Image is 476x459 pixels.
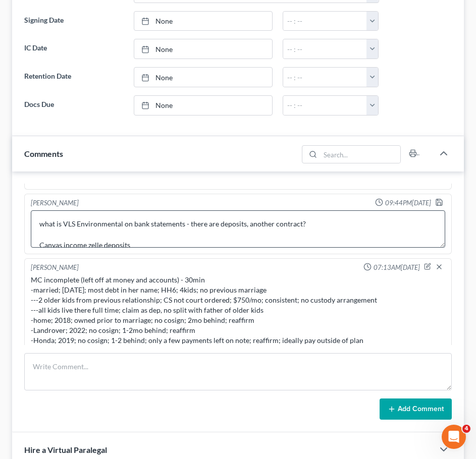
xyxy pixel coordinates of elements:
[31,198,79,208] div: [PERSON_NAME]
[19,11,129,31] label: Signing Date
[31,275,445,366] div: MC incomplete (left off at money and accounts) - 30min -married; [DATE]; most debt in her name; H...
[134,68,272,87] a: None
[283,39,367,59] input: -- : --
[283,96,367,115] input: -- : --
[374,263,420,272] span: 07:13AM[DATE]
[134,12,272,31] a: None
[380,398,452,420] button: Add Comment
[19,95,129,116] label: Docs Due
[442,425,466,449] iframe: Intercom live chat
[24,445,107,454] span: Hire a Virtual Paralegal
[321,146,401,163] input: Search...
[19,67,129,87] label: Retention Date
[19,39,129,59] label: IC Date
[462,425,470,433] span: 4
[24,149,63,158] span: Comments
[283,68,367,87] input: -- : --
[283,12,367,31] input: -- : --
[134,96,272,115] a: None
[385,198,431,208] span: 09:44PM[DATE]
[134,39,272,59] a: None
[31,263,79,273] div: [PERSON_NAME]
